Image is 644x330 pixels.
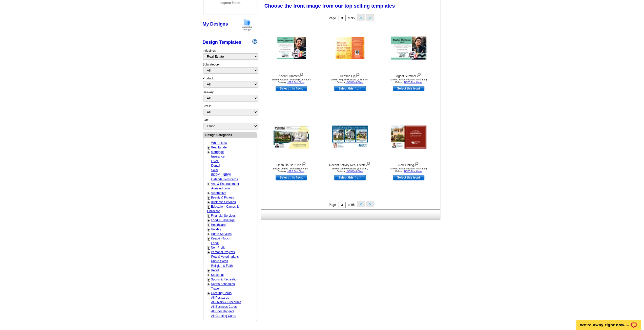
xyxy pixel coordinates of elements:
a: EDDM - NEW! [211,173,231,177]
div: Agent Summer [381,72,437,78]
a: All Flyers & Brochures [211,300,241,304]
a: + [208,246,210,250]
a: Financial Services [211,214,236,217]
img: view design details [299,72,304,77]
a: Non-Profit [211,246,225,249]
div: Shown: Jumbo Postcard (5.5 x 8.5") Delivery: [381,78,437,83]
div: Subcategory: [203,62,257,76]
img: view design details [366,161,370,166]
a: Education, Camps & Childcare [207,205,239,213]
a: USPS First Class [404,170,422,172]
a: Dental [211,164,220,167]
img: view design details [355,72,360,77]
a: use this design [276,175,307,180]
a: USPS First Class [345,170,363,172]
a: Sports Schedules [211,282,235,286]
a: USPS First Class [287,170,304,172]
a: + [208,214,210,218]
div: Recent Activity Real Estate [322,161,378,167]
a: + [208,282,210,286]
a: Travel [211,287,220,290]
a: use this design [393,86,424,91]
a: Sports & Recreation [211,278,238,281]
button: > [366,201,374,207]
a: + [208,150,210,154]
div: Shown: Jumbo Postcard (5.5 x 8.5") Delivery: [322,167,378,172]
a: + [208,291,210,295]
img: view design details [416,72,421,77]
a: HVAC [211,159,219,163]
a: Solar [211,168,218,172]
a: Food & Beverage [211,218,235,222]
img: Heating Up [336,37,364,59]
a: Business Services [211,200,236,204]
a: + [208,269,210,273]
span: Page [329,16,336,20]
button: < [357,201,365,207]
a: + [208,278,210,282]
a: USPS First Class [287,81,304,83]
a: Mortgage [211,150,224,154]
a: + [208,146,210,150]
a: + [208,237,210,241]
a: Insurance [211,155,225,158]
a: Automotive [211,191,226,195]
a: + [208,218,210,223]
a: Arts & Entertainment [211,182,239,186]
div: Shown: Regular Postcard (4.25 x 5.6") Delivery: [322,78,378,83]
div: Open House 2 Pic [263,161,319,167]
a: Personal Projects [211,250,235,254]
img: New Listing [391,126,426,149]
a: All Business Cards [211,305,237,309]
span: Page [329,203,336,207]
a: Pets & Veterinarians [211,255,239,258]
a: Healthcare [211,223,226,227]
iframe: LiveChat chat widget [573,314,644,330]
a: + [208,205,210,209]
img: Recent Activity Real Estate [332,126,368,149]
a: All Greeting Cards [211,314,236,318]
div: Industries: [203,46,257,62]
div: Product: [203,76,257,90]
a: My Designs [203,21,228,27]
a: + [208,232,210,236]
a: Holiday [211,228,221,231]
a: use this design [393,175,424,180]
a: Real Estate [211,146,227,149]
a: + [208,191,210,195]
a: Photo Cards [211,259,228,263]
button: > [366,14,374,20]
a: Keep-in-Touch [211,237,231,240]
a: + [208,182,210,186]
a: Design Templates [203,40,241,45]
a: Religion & Faith [211,264,233,268]
div: New Listing [381,161,437,167]
img: view design details [414,161,419,166]
div: Side: [203,118,257,130]
a: Beauty & Fitness [211,196,234,199]
div: Shown: Jumbo Postcard (5.5 x 8.5") Delivery: [263,167,319,172]
a: + [208,223,210,227]
img: Agent Summer [277,37,306,59]
a: What's New [211,141,227,145]
div: Heating Up [322,72,378,78]
a: + [208,250,210,254]
div: Design Categories [203,133,257,137]
a: Greeting Cards [211,291,232,295]
a: + [208,200,210,204]
img: view design details [301,161,306,166]
a: + [208,273,210,277]
a: use this design [276,86,307,91]
span: of 95 [348,203,355,207]
a: All Door Hangers [211,310,234,313]
a: USPS First Class [404,81,422,83]
a: Retail [211,269,219,272]
button: < [357,14,365,20]
div: Sizes: [203,104,257,118]
img: Open House 2 Pic [274,126,309,149]
span: Choose the front image from our top selling templates [264,3,395,9]
a: USPS First Class [345,81,363,83]
a: All Postcards [211,296,229,299]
